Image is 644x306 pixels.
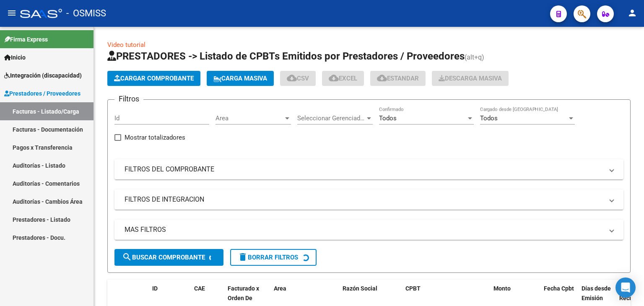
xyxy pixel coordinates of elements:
span: Carga Masiva [213,75,267,82]
app-download-masive: Descarga masiva de comprobantes (adjuntos) [432,71,509,86]
span: Todos [379,114,397,122]
span: Fecha Cpbt [544,285,574,292]
button: Buscar Comprobante [114,249,223,266]
button: Cargar Comprobante [107,71,200,86]
mat-panel-title: FILTROS DE INTEGRACION [125,195,603,204]
span: Area [216,114,283,122]
span: CAE [194,285,205,292]
button: CSV [280,71,316,86]
span: Borrar Filtros [238,254,298,261]
button: Carga Masiva [207,71,274,86]
mat-panel-title: FILTROS DEL COMPROBANTE [125,165,603,174]
h3: Filtros [114,93,143,105]
span: Inicio [4,53,26,62]
span: Facturado x Orden De [228,285,259,301]
span: Estandar [377,75,419,82]
mat-icon: menu [7,8,17,18]
span: Fecha Recibido [619,285,643,301]
div: Open Intercom Messenger [615,277,636,298]
mat-icon: cloud_download [287,73,297,83]
span: Seleccionar Gerenciador [297,114,365,122]
span: Prestadores / Proveedores [4,89,80,98]
span: Monto [493,285,511,292]
mat-expansion-panel-header: FILTROS DEL COMPROBANTE [114,159,623,179]
button: Estandar [370,71,426,86]
span: Area [274,285,286,292]
mat-icon: search [122,252,132,262]
span: CSV [287,75,309,82]
span: (alt+q) [465,53,484,61]
mat-expansion-panel-header: MAS FILTROS [114,220,623,240]
span: Integración (discapacidad) [4,71,82,80]
span: Días desde Emisión [582,285,611,301]
span: Cargar Comprobante [114,75,194,82]
span: Descarga Masiva [439,75,502,82]
button: Descarga Masiva [432,71,509,86]
mat-icon: cloud_download [329,73,339,83]
button: Borrar Filtros [230,249,317,266]
mat-expansion-panel-header: FILTROS DE INTEGRACION [114,189,623,210]
span: ID [152,285,158,292]
mat-icon: cloud_download [377,73,387,83]
mat-icon: delete [238,252,248,262]
span: Todos [480,114,498,122]
mat-panel-title: MAS FILTROS [125,225,603,234]
button: EXCEL [322,71,364,86]
span: EXCEL [329,75,357,82]
mat-icon: person [627,8,637,18]
span: Firma Express [4,35,48,44]
span: Buscar Comprobante [122,254,205,261]
span: Razón Social [343,285,377,292]
span: - OSMISS [66,4,106,23]
span: CPBT [405,285,421,292]
span: Mostrar totalizadores [125,132,185,143]
a: Video tutorial [107,41,145,49]
span: PRESTADORES -> Listado de CPBTs Emitidos por Prestadores / Proveedores [107,50,465,62]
